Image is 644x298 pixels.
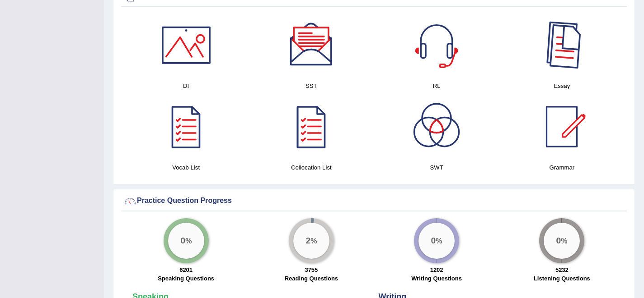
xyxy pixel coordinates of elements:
big: 0 [180,236,185,246]
div: % [418,223,455,259]
h4: Essay [504,81,620,91]
strong: 1202 [430,266,443,273]
strong: 3755 [305,266,318,273]
big: 2 [306,236,310,246]
h4: Collocation List [253,163,369,172]
h4: Grammar [504,163,620,172]
h4: RL [379,81,495,91]
div: Practice Question Progress [123,194,625,208]
label: Speaking Questions [158,274,214,283]
h4: DI [128,81,244,91]
div: % [544,223,580,259]
big: 0 [431,236,436,246]
h4: SST [253,81,369,91]
big: 0 [556,236,561,246]
div: % [168,223,204,259]
label: Writing Questions [411,274,462,283]
label: Reading Questions [285,274,338,283]
h4: Vocab List [128,163,244,172]
h4: SWT [379,163,495,172]
div: % [293,223,329,259]
strong: 6201 [179,266,193,273]
strong: 5232 [555,266,569,273]
label: Listening Questions [534,274,590,283]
